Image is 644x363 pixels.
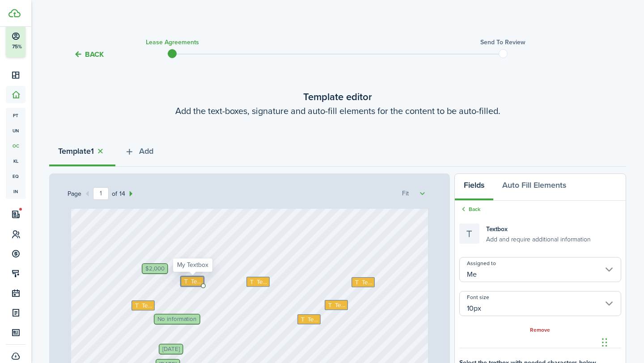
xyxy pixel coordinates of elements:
[257,277,267,286] span: Text
[146,38,199,47] h3: Lease Agreements
[308,315,318,324] span: Text
[246,277,270,287] div: My Textbox
[49,104,626,118] wizard-step-header-description: Add the text-boxes, signature and auto-fill elements for the content to be auto-filled.
[141,301,152,310] span: Text
[361,278,372,287] span: Text
[191,277,202,286] span: Text
[493,174,575,201] button: Auto Fill Elements
[157,316,197,322] span: No information
[6,108,25,123] a: pt
[8,9,21,17] img: TenantCloud
[599,320,644,363] iframe: Chat Widget
[49,89,626,104] wizard-step-header-title: Template editor
[335,300,345,309] span: Text
[486,224,508,234] span: Textbox
[91,145,94,157] strong: 1
[74,50,104,59] button: Back
[459,205,480,213] a: Back
[6,25,80,57] button: 75%
[297,314,321,325] div: My Textbox
[325,300,348,310] div: My Textbox
[68,187,137,200] div: Page of
[6,138,25,153] a: oc
[162,346,180,352] span: [DATE]
[94,146,106,156] button: Close tab
[139,145,153,157] span: Add
[6,184,25,199] a: in
[11,43,22,51] p: 75%
[131,300,155,311] div: My Textbox
[58,145,91,157] strong: Template
[602,329,607,356] div: Drag
[480,38,525,47] h3: Send to review
[181,276,204,287] div: My Textbox
[145,266,165,271] span: $2,000
[455,174,493,201] button: Fields
[6,123,25,138] a: un
[530,327,550,333] a: Remove
[6,153,25,169] a: kl
[6,169,25,184] a: eq
[352,277,375,287] div: My Textbox
[117,189,125,198] span: 14
[115,140,162,167] button: Add
[486,234,591,243] small: Add and require additional information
